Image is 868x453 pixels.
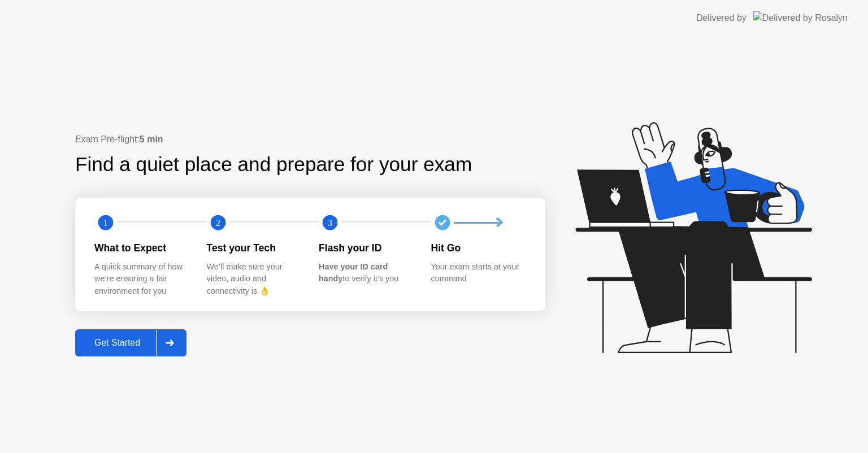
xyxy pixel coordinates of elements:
[140,134,163,144] b: 5 min
[431,241,526,255] div: Hit Go
[75,150,474,180] div: Find a quiet place and prepare for your exam
[79,338,156,348] div: Get Started
[75,329,186,356] button: Get Started
[94,241,189,255] div: What to Expect
[753,11,848,24] img: Delivered by Rosalyn
[319,241,413,255] div: Flash your ID
[207,241,301,255] div: Test your Tech
[328,217,332,228] text: 3
[319,261,413,285] div: to verify it’s you
[696,11,747,25] div: Delivered by
[103,217,108,228] text: 1
[319,262,388,284] b: Have your ID card handy
[215,217,220,228] text: 2
[207,261,301,298] div: We’ll make sure your video, audio and connectivity is 👌
[431,261,526,285] div: Your exam starts at your command
[75,133,545,146] div: Exam Pre-flight:
[94,261,189,298] div: A quick summary of how we’re ensuring a fair environment for you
